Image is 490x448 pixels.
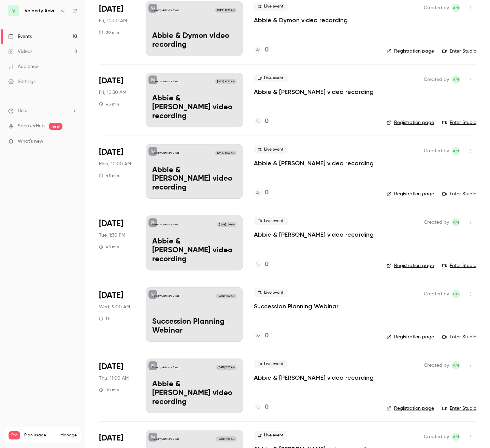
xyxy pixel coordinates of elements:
a: Velocity Advisory Group[DATE] 9:00 AMSuccession Planning Webinar [146,287,243,342]
span: AM [453,361,459,369]
p: Abbie & [PERSON_NAME] video recording [152,380,236,406]
p: Velocity Advisory Group [152,223,179,226]
span: Tue, 1:30 PM [99,232,125,239]
h4: 0 [265,188,269,197]
span: Live event [254,2,288,11]
a: Registration page [387,405,434,412]
div: Events [8,33,32,40]
a: Registration page [387,119,434,126]
span: [DATE] 10:00 AM [215,151,236,155]
p: Abbie & [PERSON_NAME] video recording [152,94,236,121]
p: Velocity Advisory Group [152,151,179,155]
a: Velocity Advisory Group[DATE] 10:00 AMAbbie & [PERSON_NAME] video recording [146,144,243,199]
span: [DATE] 1:30 PM [217,222,236,227]
a: Abbie & Dymon video recording [254,16,348,24]
h4: 0 [265,331,269,340]
div: 30 min [99,30,119,35]
span: Thu, 11:00 AM [99,375,129,382]
a: Registration page [387,48,434,55]
a: Manage [60,433,77,438]
div: Oct 27 Mon, 10:00 AM (America/Denver) [99,144,135,199]
a: Succession Planning Webinar [254,302,338,310]
span: Live event [254,431,288,439]
span: AM [453,75,459,84]
a: Velocity Advisory Group[DATE] 11:00 AMAbbie & [PERSON_NAME] video recording [146,359,243,413]
div: Settings [8,78,35,85]
p: Velocity Advisory Group [152,80,179,83]
span: Pro [9,431,20,439]
span: Live event [254,289,288,297]
span: [DATE] 9:00 AM [216,294,236,298]
span: Created by [424,433,449,441]
span: Fri, 10:30 AM [99,89,126,96]
a: Enter Studio [442,191,476,197]
span: Created by [424,361,449,369]
a: Abbie & [PERSON_NAME] video recording [254,374,374,382]
h4: 0 [265,117,269,126]
span: V [12,8,15,15]
a: 0 [254,45,269,55]
span: Abbie Mood [452,433,460,441]
p: Velocity Advisory Group [152,9,179,12]
div: Oct 29 Wed, 9:00 AM (America/Denver) [99,287,135,342]
span: Created by [424,218,449,226]
a: Enter Studio [442,48,476,55]
div: 1 h [99,316,111,321]
p: Abbie & [PERSON_NAME] video recording [152,237,236,264]
a: 0 [254,331,269,340]
a: Abbie & [PERSON_NAME] video recording [254,159,374,167]
p: Velocity Advisory Group [152,294,179,298]
div: Audience [8,63,39,70]
span: AM [453,4,459,12]
span: Live event [254,217,288,225]
div: Oct 24 Fri, 10:30 AM (America/Denver) [99,73,135,127]
span: [DATE] 10:00 AM [215,8,236,13]
span: [DATE] [99,75,123,86]
span: Abbie Mood [452,4,460,12]
a: Velocity Advisory Group[DATE] 10:00 AMAbbie & Dymon video recording [146,1,243,56]
a: Enter Studio [442,119,476,126]
a: Registration page [387,334,434,340]
span: Abbie Mood [452,75,460,84]
span: Created by [424,290,449,298]
a: Registration page [387,262,434,269]
span: Plan usage [24,433,56,438]
p: Abbie & Dymon video recording [152,32,236,50]
a: Registration page [387,191,434,197]
h6: Velocity Advisory Group [25,8,57,14]
a: 0 [254,260,269,269]
h4: 0 [265,403,269,412]
span: [DATE] [99,218,123,229]
span: Wed, 9:00 AM [99,304,130,310]
span: Abbie Mood [452,218,460,226]
span: [DATE] [99,433,123,444]
span: Created by [424,75,449,84]
span: Live event [254,74,288,82]
span: What's new [18,138,43,145]
span: [DATE] 11:00 AM [216,365,236,370]
h4: 0 [265,260,269,269]
span: CC [453,290,459,298]
span: Created by [424,147,449,155]
p: Abbie & [PERSON_NAME] video recording [254,88,374,96]
span: Live event [254,360,288,368]
a: 0 [254,117,269,126]
div: 45 min [99,101,119,107]
span: Created by [424,4,449,12]
span: AM [453,147,459,155]
a: Enter Studio [442,405,476,412]
div: 45 min [99,173,119,178]
div: 45 min [99,244,119,250]
a: Enter Studio [442,262,476,269]
span: [DATE] [99,147,123,158]
div: 30 min [99,387,119,393]
span: Mon, 10:00 AM [99,160,131,167]
span: [DATE] [99,4,123,15]
span: AM [453,433,459,441]
a: Abbie & [PERSON_NAME] video recording [254,230,374,239]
